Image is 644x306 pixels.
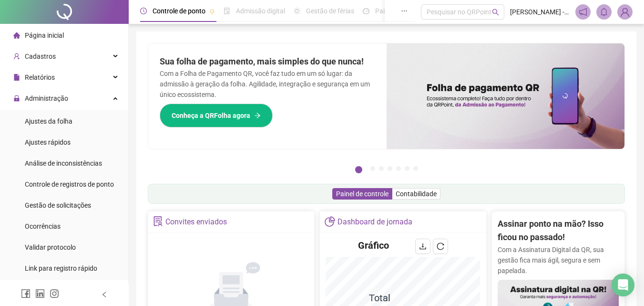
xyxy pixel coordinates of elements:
[612,274,634,296] div: Open Intercom Messenger
[13,74,20,81] span: file
[153,7,205,15] span: Controle de ponto
[153,216,163,226] span: solution
[25,180,114,188] span: Controle de registros de ponto
[325,216,335,226] span: pie-chart
[618,5,632,19] img: 83557
[25,74,55,81] span: Relatórios
[370,166,375,171] button: 2
[337,214,412,230] div: Dashboard de jornada
[25,117,72,125] span: Ajustes da folha
[165,214,227,230] div: Convites enviados
[379,166,384,171] button: 3
[375,7,412,15] span: Painel do DP
[25,53,56,60] span: Cadastros
[25,222,61,230] span: Ocorrências
[13,95,20,102] span: lock
[498,217,619,244] h2: Assinar ponto na mão? Isso ficou no passado!
[101,291,108,298] span: left
[405,166,409,171] button: 6
[172,110,250,121] span: Conheça a QRFolha agora
[437,243,444,250] span: reload
[25,138,71,146] span: Ajustes rápidos
[160,68,375,100] p: Com a Folha de Pagamento QR, você faz tudo em um só lugar: da admissão à geração da folha. Agilid...
[336,190,388,198] span: Painel de controle
[25,243,76,251] span: Validar protocolo
[413,166,418,171] button: 7
[224,8,230,14] span: file-done
[498,244,619,276] p: Com a Assinatura Digital da QR, sua gestão fica mais ágil, segura e sem papelada.
[396,166,401,171] button: 5
[510,7,570,17] span: [PERSON_NAME] - [PERSON_NAME]
[25,95,68,102] span: Administração
[25,159,102,167] span: Análise de inconsistências
[396,190,437,198] span: Contabilidade
[363,8,369,14] span: dashboard
[492,9,499,16] span: search
[160,104,273,127] button: Conheça a QRFolha agora
[579,8,587,16] span: notification
[236,7,285,15] span: Admissão digital
[25,32,64,39] span: Página inicial
[600,8,608,16] span: bell
[388,166,392,171] button: 4
[387,43,625,149] img: banner%2F8d14a306-6205-4263-8e5b-06e9a85ad873.png
[419,243,427,250] span: download
[13,53,20,60] span: user-add
[294,8,300,14] span: sun
[160,55,375,68] h2: Sua folha de pagamento, mais simples do que nunca!
[25,201,91,209] span: Gestão de solicitações
[254,112,261,119] span: arrow-right
[25,264,97,272] span: Link para registro rápido
[35,289,45,298] span: linkedin
[140,8,147,14] span: clock-circle
[13,32,20,39] span: home
[401,8,408,14] span: ellipsis
[50,289,59,298] span: instagram
[358,239,389,252] h4: Gráfico
[355,166,362,173] button: 1
[209,9,215,14] span: pushpin
[21,289,31,298] span: facebook
[306,7,354,15] span: Gestão de férias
